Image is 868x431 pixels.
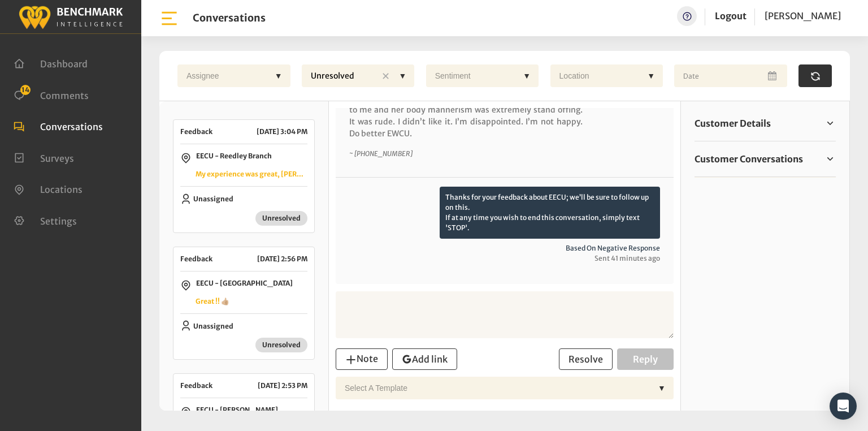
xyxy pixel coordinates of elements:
[392,348,457,370] button: Add link
[196,169,303,179] p: My experience was great, [PERSON_NAME] helped me out with the whole process.
[429,64,519,87] div: Sentiment
[14,89,89,100] a: Comments 14
[40,89,89,101] span: Comments
[255,338,307,352] span: Unresolved
[159,8,179,28] img: bar
[20,85,31,95] span: 14
[643,64,659,87] div: ▼
[196,278,293,292] p: EECU - [GEOGRAPHIC_DATA]
[349,253,660,264] span: Sent 41 minutes ago
[765,10,841,21] span: [PERSON_NAME]
[695,152,803,166] span: Customer Conversations
[440,187,661,239] p: Thanks for your feedback about EECU; we’ll be sure to follow up on this. If at any time you wish ...
[40,152,74,163] span: Surveys
[40,215,77,226] span: Settings
[695,117,771,130] span: Customer Details
[14,152,74,163] a: Surveys
[18,3,123,31] img: benchmark
[193,12,266,24] h1: Conversations
[196,296,303,307] p: Great !! 👍🏼
[715,6,747,26] a: Logout
[394,64,411,87] div: ▼
[695,150,836,167] a: Customer Conversations
[715,10,747,21] a: Logout
[40,184,83,195] span: Locations
[305,64,377,88] div: Unresolved
[674,64,787,87] input: Date range input field
[196,151,272,165] p: EECU - Reedley Branch
[255,211,307,226] span: Unresolved
[518,64,535,87] div: ▼
[270,64,287,87] div: ▼
[695,115,836,132] a: Customer Details
[193,322,233,330] span: Unassigned
[830,393,857,420] div: Open Intercom Messenger
[40,58,88,70] span: Dashboard
[653,377,670,399] div: ▼
[180,254,212,264] span: Feedback
[196,405,278,419] p: EECU - [PERSON_NAME]
[193,195,233,203] span: Unassigned
[336,348,388,370] button: Note
[766,64,780,87] button: Open Calendar
[377,64,394,88] div: ✕
[559,348,613,370] button: Resolve
[554,64,643,87] div: Location
[349,149,413,158] i: ~ [PHONE_NUMBER]
[14,214,77,226] a: Settings
[349,243,660,253] span: Based on negative response
[14,120,103,131] a: Conversations
[765,6,841,26] a: [PERSON_NAME]
[339,377,653,399] div: Select a Template
[14,183,83,194] a: Locations
[180,127,212,137] span: Feedback
[258,381,307,391] p: [DATE] 2:53 PM
[257,127,307,137] p: [DATE] 3:04 PM
[257,254,307,264] p: [DATE] 2:56 PM
[180,381,212,391] span: Feedback
[40,121,103,132] span: Conversations
[568,354,603,365] span: Resolve
[181,64,270,87] div: Assignee
[14,57,88,68] a: Dashboard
